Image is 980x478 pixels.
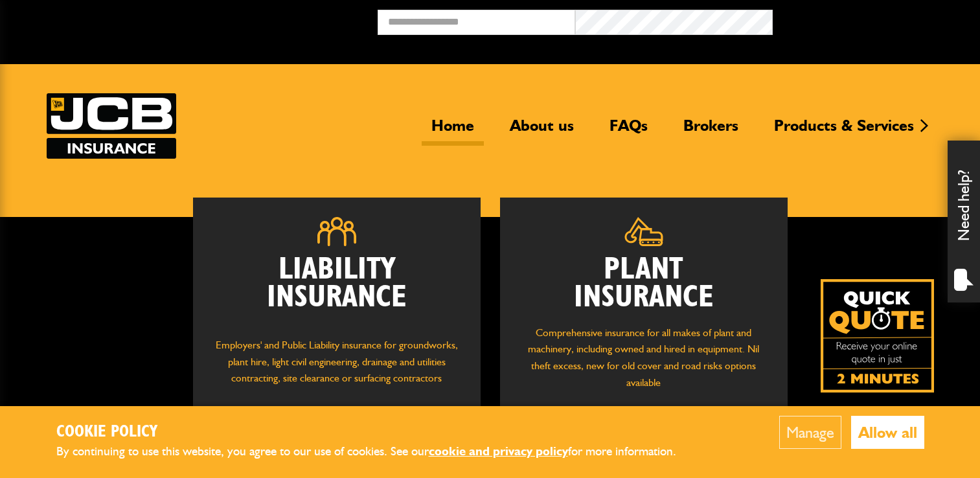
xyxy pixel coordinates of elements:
button: Allow all [851,416,924,449]
button: Manage [779,416,841,449]
a: About us [500,116,584,146]
button: Broker Login [773,10,970,30]
a: Brokers [674,116,748,146]
p: By continuing to use this website, you agree to our use of cookies. See our for more information. [56,442,698,462]
a: Home [422,116,484,146]
a: JCB Insurance Services [47,93,176,159]
p: Comprehensive insurance for all makes of plant and machinery, including owned and hired in equipm... [519,324,768,391]
a: Products & Services [764,116,924,146]
a: FAQs [600,116,657,146]
h2: Liability Insurance [212,256,461,324]
a: Get your insurance quote isn just 2-minutes [821,279,934,393]
img: Quick Quote [821,279,934,393]
img: JCB Insurance Services logo [47,93,176,159]
p: Employers' and Public Liability insurance for groundworks, plant hire, light civil engineering, d... [212,337,461,399]
a: cookie and privacy policy [429,444,568,459]
h2: Plant Insurance [519,256,768,312]
div: Need help? [948,141,980,302]
h2: Cookie Policy [56,422,698,442]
